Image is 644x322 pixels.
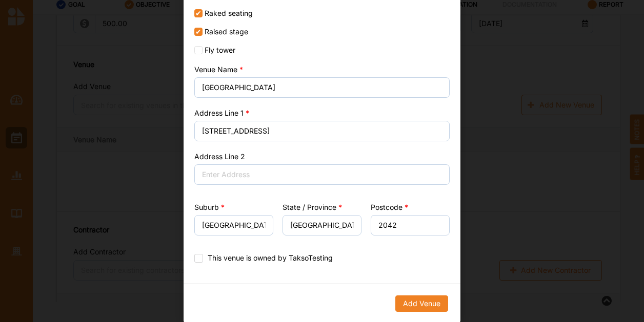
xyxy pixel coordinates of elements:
button: Add Venue [395,295,448,312]
input: Raked seating [194,9,203,17]
input: Enter Address [194,164,450,185]
label: Postcode [371,203,408,211]
label: Fly tower [194,46,450,54]
label: This venue is owned by TaksoTesting [194,254,333,262]
label: Address Line 2 [194,153,245,161]
input: Enter Address [194,121,450,141]
input: Enter Postcode [371,215,450,235]
label: Venue Name [194,66,243,74]
input: Fly tower [194,46,203,54]
label: Raked seating [194,9,450,17]
label: Suburb [194,203,225,211]
label: Raised stage [194,28,450,36]
input: Enter Suburb [194,215,273,235]
input: Raised stage [194,28,203,36]
label: Address Line 1 [194,109,249,117]
input: Enter state [283,215,361,235]
label: State / Province [283,203,342,211]
input: Enter venue name [194,77,450,98]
